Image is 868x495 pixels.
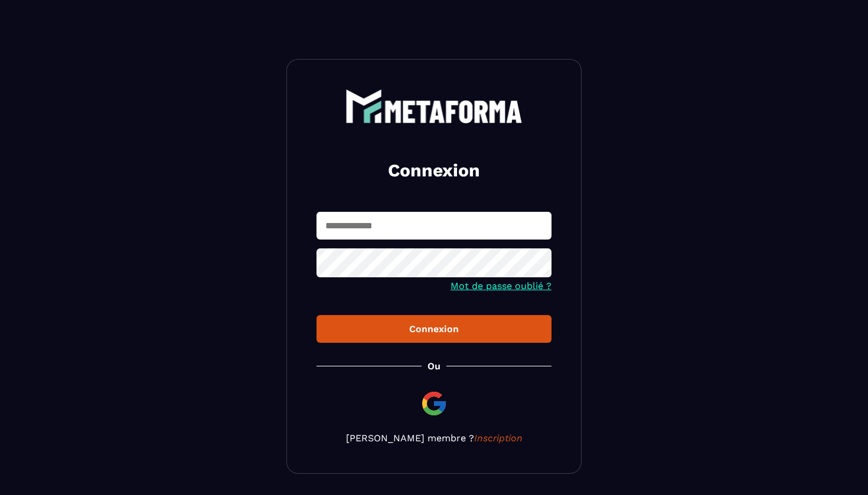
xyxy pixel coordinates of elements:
button: Connexion [316,315,552,343]
a: logo [316,89,552,123]
a: Inscription [474,432,523,444]
img: google [420,389,448,418]
a: Mot de passe oublié ? [451,280,552,291]
div: Connexion [326,323,542,335]
p: Ou [428,360,440,372]
img: logo [345,89,523,123]
p: [PERSON_NAME] membre ? [316,432,552,444]
h2: Connexion [331,159,537,182]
